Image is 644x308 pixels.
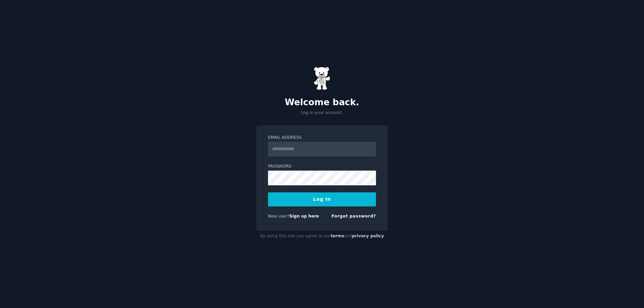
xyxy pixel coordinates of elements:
label: Password [268,164,376,170]
p: Log in your account. [256,110,388,116]
h2: Welcome back. [256,97,388,108]
div: By using this site you agree to our and [256,231,388,242]
label: Email Address [268,135,376,141]
a: Forgot password? [331,214,376,219]
img: Gummy Bear [314,67,330,90]
a: privacy policy [352,234,384,238]
button: Log In [268,192,376,206]
span: New user? [268,214,289,219]
a: terms [331,234,344,238]
a: Sign up here [289,214,319,219]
